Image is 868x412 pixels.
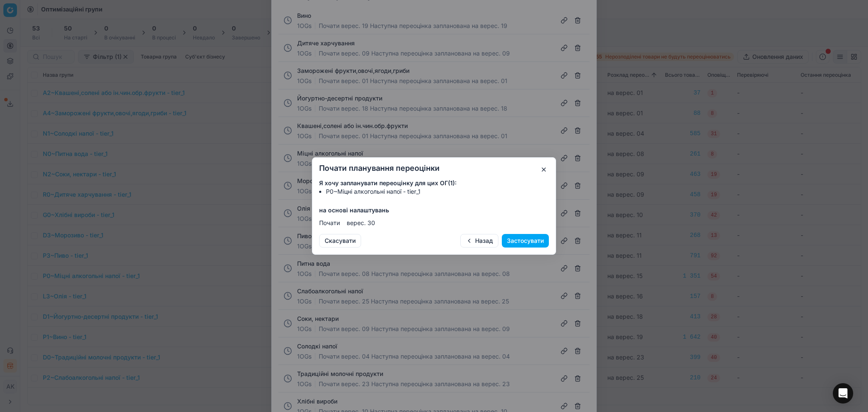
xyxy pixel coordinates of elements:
h5: на основі налаштувань [319,206,549,214]
h5: Я хочу запланувати переоцінку для цих ОГ ( 1 ): [319,179,549,187]
h2: Почати планування переоцінки [319,164,549,172]
p: Почати верес. 30 [319,219,549,227]
button: Застосувати [502,234,549,248]
li: P0~Міцні алкогольні напої - tier_1 [326,187,549,196]
button: Назад [460,234,498,248]
button: Скасувати [319,234,361,248]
